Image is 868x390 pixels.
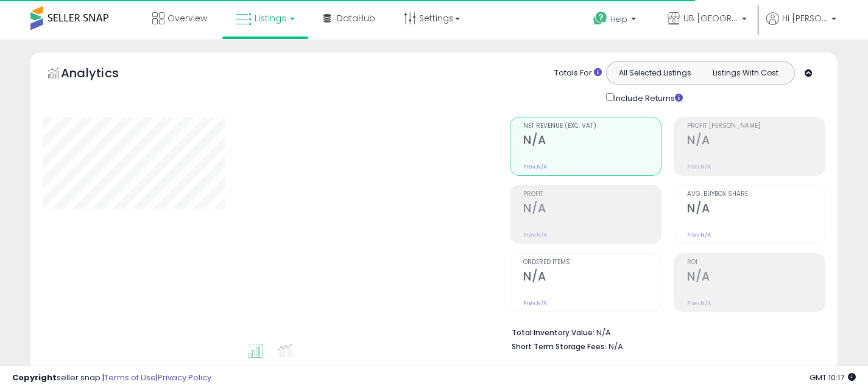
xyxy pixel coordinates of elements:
li: N/A [512,324,816,339]
button: All Selected Listings [610,65,700,81]
div: seller snap | | [12,372,211,384]
b: Short Term Storage Fees: [512,341,607,352]
small: Prev: N/A [523,299,547,307]
h2: N/A [687,270,825,286]
h5: Analytics [61,64,143,85]
a: Terms of Use [104,372,156,383]
span: Listings [255,12,286,24]
small: Prev: N/A [523,231,547,239]
span: DataHub [337,12,375,24]
h2: N/A [523,270,661,286]
h2: N/A [687,201,825,218]
h2: N/A [687,133,825,150]
span: Profit [PERSON_NAME] [687,123,825,130]
i: Get Help [593,11,608,26]
a: Privacy Policy [158,372,211,383]
span: Overview [168,12,207,24]
span: Help [611,14,627,24]
small: Prev: N/A [687,231,711,239]
div: Totals For [554,68,602,79]
h2: N/A [523,201,661,218]
span: UB [GEOGRAPHIC_DATA] [683,12,738,24]
button: Listings With Cost [700,65,791,81]
a: Hi [PERSON_NAME] [766,12,836,40]
span: Avg. Buybox Share [687,191,825,198]
span: Net Revenue (Exc. VAT) [523,123,661,130]
div: Include Returns [597,91,697,105]
small: Prev: N/A [523,163,547,170]
span: Ordered Items [523,259,661,266]
b: Total Inventory Value: [512,327,595,338]
span: Profit [523,191,661,198]
small: Prev: N/A [687,299,711,307]
h2: N/A [523,133,661,150]
strong: Copyright [12,372,57,383]
a: Help [584,2,648,40]
span: Hi [PERSON_NAME] [782,12,828,24]
span: N/A [609,341,623,352]
span: 2025-09-18 10:17 GMT [810,372,856,383]
span: ROI [687,259,825,266]
small: Prev: N/A [687,163,711,170]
